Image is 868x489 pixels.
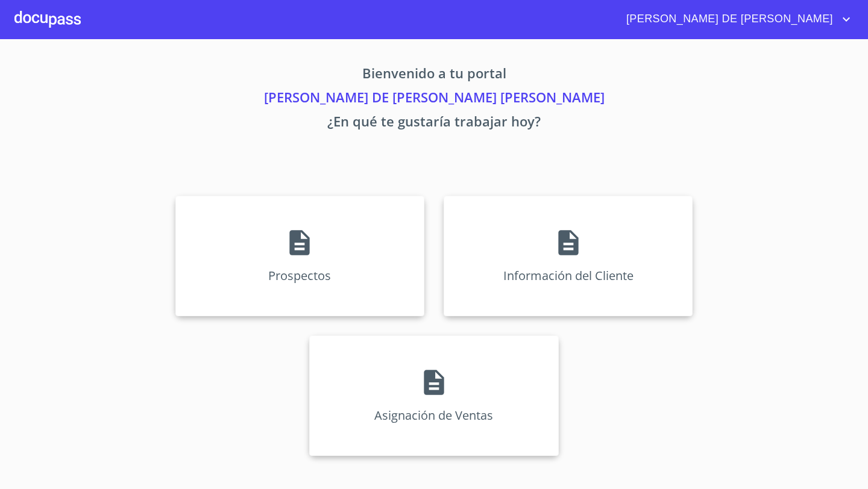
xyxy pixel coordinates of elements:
[617,10,839,29] span: [PERSON_NAME] DE [PERSON_NAME]
[374,407,493,423] p: Asignación de Ventas
[63,63,805,87] p: Bienvenido a tu portal
[268,267,331,284] p: Prospectos
[63,111,805,135] p: ¿En qué te gustaría trabajar hoy?
[63,87,805,111] p: [PERSON_NAME] DE [PERSON_NAME] [PERSON_NAME]
[503,267,634,284] p: Información del Cliente
[617,10,854,29] button: account of current user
